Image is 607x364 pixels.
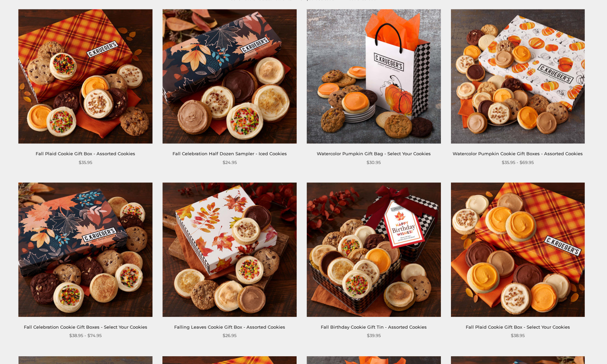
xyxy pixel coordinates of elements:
[453,151,583,156] a: Watercolor Pumpkin Cookie Gift Boxes - Assorted Cookies
[223,332,237,339] span: $26.95
[451,183,585,317] img: Fall Plaid Cookie Gift Box - Select Your Cookies
[79,159,92,166] span: $35.95
[307,9,441,144] img: Watercolor Pumpkin Gift Bag - Select Your Cookies
[173,151,287,156] a: Fall Celebration Half Dozen Sampler - Iced Cookies
[466,325,570,330] a: Fall Plaid Cookie Gift Box - Select Your Cookies
[163,9,297,144] img: Fall Celebration Half Dozen Sampler - Iced Cookies
[18,9,153,144] img: Fall Plaid Cookie Gift Box - Assorted Cookies
[367,332,381,339] span: $39.95
[174,325,285,330] a: Falling Leaves Cookie Gift Box - Assorted Cookies
[18,183,153,317] img: Fall Celebration Cookie Gift Boxes - Select Your Cookies
[367,159,381,166] span: $30.95
[69,332,102,339] span: $38.95 - $74.95
[36,151,135,156] a: Fall Plaid Cookie Gift Box - Assorted Cookies
[451,9,585,144] img: Watercolor Pumpkin Cookie Gift Boxes - Assorted Cookies
[24,325,147,330] a: Fall Celebration Cookie Gift Boxes - Select Your Cookies
[163,183,297,317] img: Falling Leaves Cookie Gift Box - Assorted Cookies
[511,332,525,339] span: $38.95
[321,325,427,330] a: Fall Birthday Cookie Gift Tin - Assorted Cookies
[317,151,431,156] a: Watercolor Pumpkin Gift Bag - Select Your Cookies
[307,183,441,317] img: Fall Birthday Cookie Gift Tin - Assorted Cookies
[223,159,237,166] span: $24.95
[502,159,534,166] span: $35.95 - $69.95
[5,338,70,359] iframe: Sign Up via Text for Offers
